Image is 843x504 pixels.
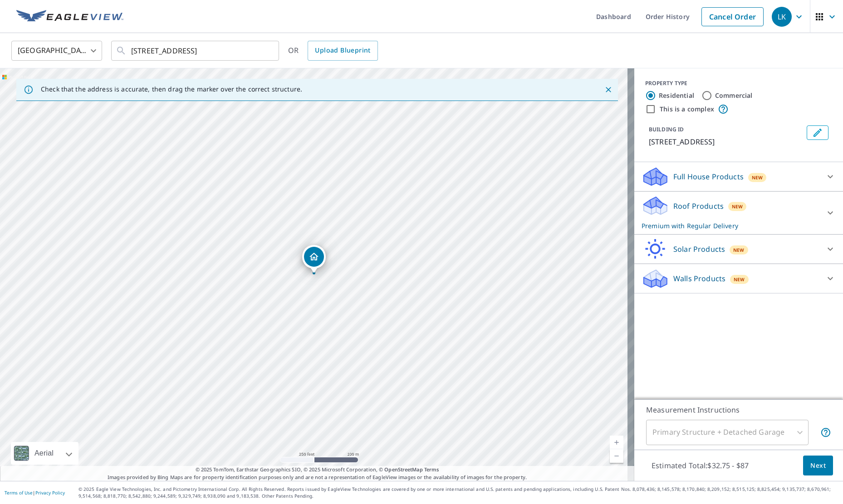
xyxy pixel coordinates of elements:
[659,91,694,100] label: Residential
[288,41,378,61] div: OR
[642,238,836,260] div: Solar ProductsNew
[642,195,836,230] div: Roof ProductsNewPremium with Regular Delivery
[701,7,764,26] a: Cancel Order
[11,442,78,465] div: Aerial
[610,449,623,463] a: Current Level 17, Zoom Out
[302,245,326,273] div: Dropped pin, building 1, Residential property, 330 S Fern St San Mateo, FL 32187
[734,276,745,283] span: New
[642,166,836,187] div: Full House ProductsNew
[649,136,803,147] p: [STREET_ADDRESS]
[5,490,33,496] a: Terms of Use
[642,221,819,230] p: Premium with Regular Delivery
[810,460,826,471] span: Next
[807,125,828,140] button: Edit building 1
[196,466,439,474] span: © 2025 TomTom, Earthstar Geographics SIO, © 2025 Microsoft Corporation, ©
[660,105,714,114] label: This is a complex
[131,38,260,63] input: Search by address or latitude-longitude
[35,490,65,496] a: Privacy Policy
[645,79,832,87] div: PROPERTY TYPE
[820,427,831,438] span: Your report will include the primary structure and a detached garage if one exists.
[715,91,753,100] label: Commercial
[803,456,833,476] button: Next
[32,442,56,465] div: Aerial
[732,203,743,210] span: New
[5,490,65,495] p: |
[673,171,744,182] p: Full House Products
[424,466,439,473] a: Terms
[603,84,614,96] button: Close
[384,466,422,473] a: OpenStreetMap
[11,38,102,63] div: [GEOGRAPHIC_DATA]
[646,404,831,415] p: Measurement Instructions
[673,244,725,254] p: Solar Products
[610,436,623,449] a: Current Level 17, Zoom In
[642,268,836,289] div: Walls ProductsNew
[41,85,302,93] p: Check that the address is accurate, then drag the marker over the correct structure.
[644,456,756,475] p: Estimated Total: $32.75 - $87
[673,273,725,284] p: Walls Products
[308,41,377,61] a: Upload Blueprint
[733,246,745,254] span: New
[315,45,370,56] span: Upload Blueprint
[649,125,684,133] p: BUILDING ID
[772,7,792,27] div: LK
[646,420,809,445] div: Primary Structure + Detached Garage
[752,174,763,181] span: New
[673,201,724,211] p: Roof Products
[78,486,838,499] p: © 2025 Eagle View Technologies, Inc. and Pictometry International Corp. All Rights Reserved. Repo...
[16,10,123,24] img: EV Logo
